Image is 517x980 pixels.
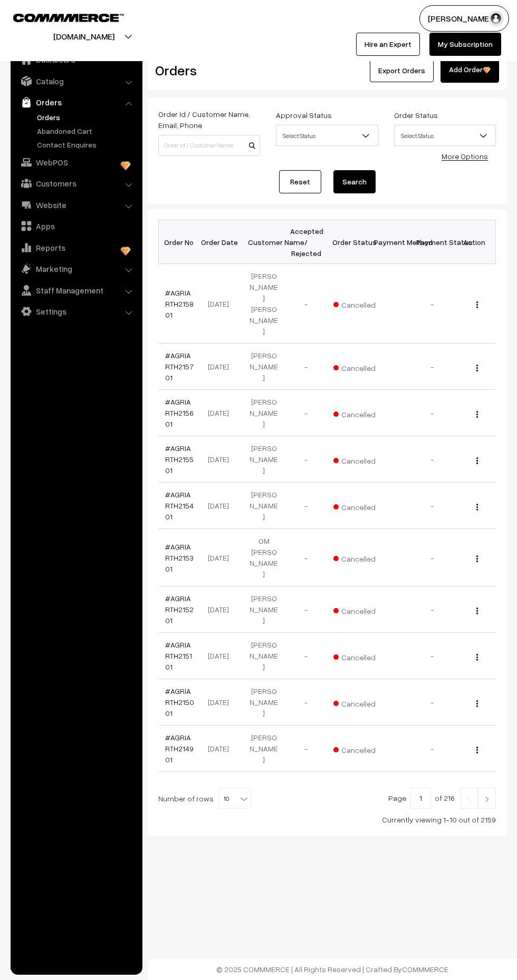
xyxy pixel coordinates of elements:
[411,344,454,390] td: -
[333,297,386,310] span: Cancelled
[219,788,251,809] span: 10
[158,814,496,825] div: Currently viewing 1-10 out of 2159
[13,93,139,112] a: Orders
[200,726,243,772] td: [DATE]
[200,483,243,529] td: [DATE]
[158,135,260,156] input: Order Id / Customer Name / Customer Email / Customer Phone
[13,14,124,22] img: COMMMERCE
[165,397,194,428] a: #AGRIARTH215601
[13,238,139,257] a: Reports
[165,687,194,718] a: #AGRIARTH215001
[395,126,495,145] span: Select Status
[482,796,492,802] img: Right
[411,586,454,633] td: -
[476,607,478,614] img: Menu
[243,529,285,586] td: OM [PERSON_NAME]
[394,110,438,121] label: Order Status
[411,436,454,483] td: -
[276,110,332,121] label: Approval Status
[411,679,454,726] td: -
[476,365,478,371] img: Menu
[333,499,386,513] span: Cancelled
[165,640,192,671] a: #AGRIARTH215101
[476,700,478,707] img: Menu
[476,654,478,661] img: Menu
[165,490,194,521] a: #AGRIARTH215401
[34,139,139,150] a: Contact Enquires
[285,483,327,529] td: -
[285,436,327,483] td: -
[411,220,454,264] th: Payment Status
[285,220,327,264] th: Accepted / Rejected
[476,747,478,753] img: Menu
[200,436,243,483] td: [DATE]
[279,170,321,193] a: Reset
[200,220,243,264] th: Order Date
[285,586,327,633] td: -
[243,586,285,633] td: [PERSON_NAME]
[243,220,285,264] th: Customer Name
[285,679,327,726] td: -
[243,264,285,344] td: [PERSON_NAME] [PERSON_NAME]
[327,220,369,264] th: Order Status
[429,33,501,56] a: My Subscription
[13,72,139,91] a: Catalog
[243,344,285,390] td: [PERSON_NAME]
[476,457,478,464] img: Menu
[411,633,454,679] td: -
[333,695,386,709] span: Cancelled
[333,742,386,756] span: Cancelled
[441,58,499,83] a: Add Order
[13,11,106,23] a: COMMMERCE
[411,390,454,436] td: -
[243,390,285,436] td: [PERSON_NAME]
[200,679,243,726] td: [DATE]
[200,264,243,344] td: [DATE]
[13,302,139,321] a: Settings
[200,586,243,633] td: [DATE]
[285,633,327,679] td: -
[476,411,478,418] img: Menu
[476,555,478,562] img: Menu
[200,633,243,679] td: [DATE]
[402,965,448,974] a: COMMMERCE
[243,679,285,726] td: [PERSON_NAME]
[165,288,194,319] a: #AGRIARTH215801
[333,453,386,466] span: Cancelled
[34,125,139,136] a: Abandoned Cart
[285,726,327,772] td: -
[13,174,139,193] a: Customers
[476,301,478,308] img: Menu
[34,112,139,123] a: Orders
[13,153,139,172] a: WebPOS
[285,390,327,436] td: -
[411,483,454,529] td: -
[411,726,454,772] td: -
[464,796,474,802] img: Left
[276,126,377,145] span: Select Status
[333,649,386,663] span: Cancelled
[243,436,285,483] td: [PERSON_NAME]
[13,217,139,236] a: Apps
[369,220,411,264] th: Payment Method
[370,59,434,82] button: Export Orders
[219,788,250,809] span: 10
[394,125,496,146] span: Select Status
[333,406,386,420] span: Cancelled
[476,504,478,511] img: Menu
[13,259,139,278] a: Marketing
[333,551,386,564] span: Cancelled
[165,542,194,573] a: #AGRIARTH215301
[419,5,509,32] button: [PERSON_NAME]
[165,594,194,625] a: #AGRIARTH215201
[16,23,151,50] button: [DOMAIN_NAME]
[159,220,201,264] th: Order No
[200,344,243,390] td: [DATE]
[285,344,327,390] td: -
[155,62,259,79] h2: Orders
[285,264,327,344] td: -
[13,281,139,300] a: Staff Management
[165,733,194,764] a: #AGRIARTH214901
[158,109,260,131] label: Order Id / Customer Name, Email, Phone
[388,793,406,802] span: Page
